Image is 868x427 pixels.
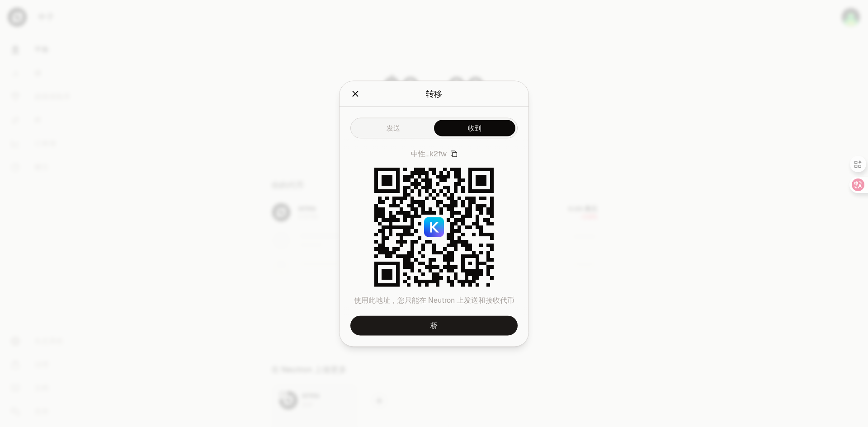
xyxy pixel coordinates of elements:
a: 桥 [350,315,518,335]
button: 关闭 [350,87,360,100]
button: 中性...k2fw [411,149,458,158]
font: 发送 [387,123,400,132]
font: 中性...k2fw [411,149,447,158]
font: 收到 [468,123,481,132]
font: 使用此地址，您只能在 Neutron 上发送和接收代币 [354,295,514,305]
font: 桥 [430,320,438,330]
font: 转移 [426,88,442,99]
